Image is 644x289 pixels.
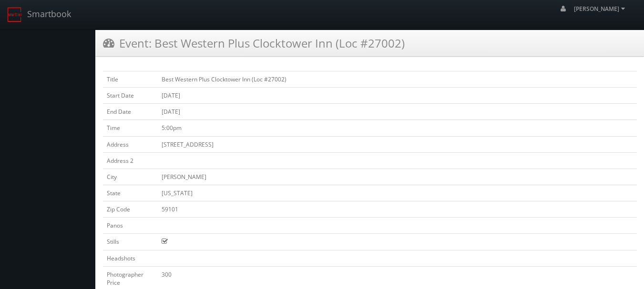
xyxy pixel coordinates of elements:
[158,201,637,218] td: 59101
[103,71,158,88] td: Title
[103,136,158,152] td: Address
[158,104,637,120] td: [DATE]
[103,88,158,104] td: Start Date
[7,7,22,22] img: smartbook-logo.png
[103,218,158,234] td: Panos
[158,136,637,152] td: [STREET_ADDRESS]
[103,169,158,185] td: City
[158,120,637,136] td: 5:00pm
[103,234,158,250] td: Stills
[158,185,637,201] td: [US_STATE]
[103,35,405,51] h3: Event: Best Western Plus Clocktower Inn (Loc #27002)
[103,104,158,120] td: End Date
[103,152,158,169] td: Address 2
[158,88,637,104] td: [DATE]
[158,169,637,185] td: [PERSON_NAME]
[574,5,628,13] span: [PERSON_NAME]
[103,120,158,136] td: Time
[103,250,158,266] td: Headshots
[103,201,158,218] td: Zip Code
[103,185,158,201] td: State
[158,71,637,88] td: Best Western Plus Clocktower Inn (Loc #27002)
